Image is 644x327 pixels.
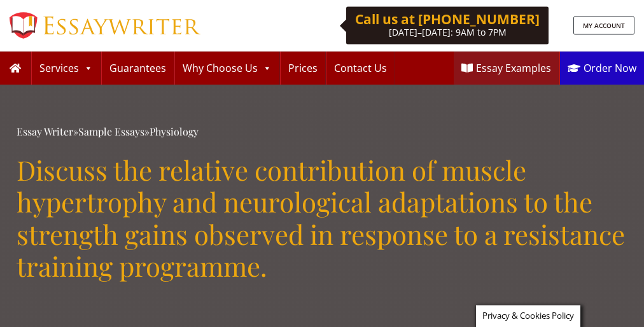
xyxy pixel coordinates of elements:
a: Services [32,52,101,85]
a: Guarantees [102,52,174,85]
a: Why Choose Us [175,52,279,85]
span: [DATE]–[DATE]: 9AM to 7PM [389,26,507,38]
span: Privacy & Cookies Policy [482,310,574,321]
a: Prices [281,52,325,85]
a: Sample Essays [78,125,144,138]
div: » » [17,123,627,141]
a: Essay Writer [17,125,73,138]
a: Physiology [150,125,199,138]
a: Contact Us [326,52,395,85]
h1: Discuss the relative contribution of muscle hypertrophy and neurological adaptations to the stren... [17,154,627,282]
b: Call us at [PHONE_NUMBER] [355,10,540,28]
a: MY ACCOUNT [573,17,634,35]
a: Order Now [560,52,644,85]
a: Essay Examples [454,52,559,85]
